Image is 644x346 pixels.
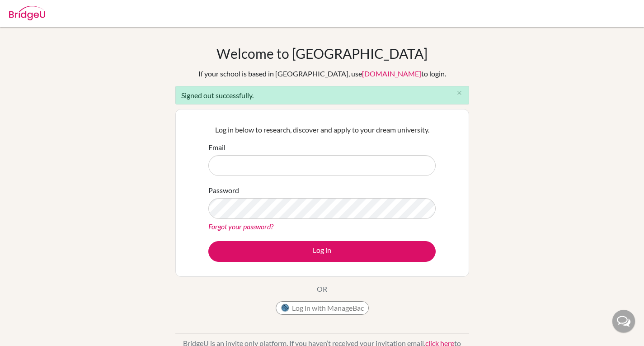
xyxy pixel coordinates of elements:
[276,301,369,315] button: Log in with ManageBac
[451,86,469,100] button: Close
[175,86,469,104] div: Signed out successfully.
[317,284,327,294] p: OR
[9,6,45,20] img: Bridge-U
[208,142,226,153] label: Email
[362,69,421,78] a: [DOMAIN_NAME]
[456,90,463,96] i: close
[216,45,428,62] h1: Welcome to [GEOGRAPHIC_DATA]
[208,241,436,262] button: Log in
[208,124,436,135] p: Log in below to research, discover and apply to your dream university.
[208,222,273,231] a: Forgot your password?
[208,185,239,196] label: Password
[198,68,446,79] div: If your school is based in [GEOGRAPHIC_DATA], use to login.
